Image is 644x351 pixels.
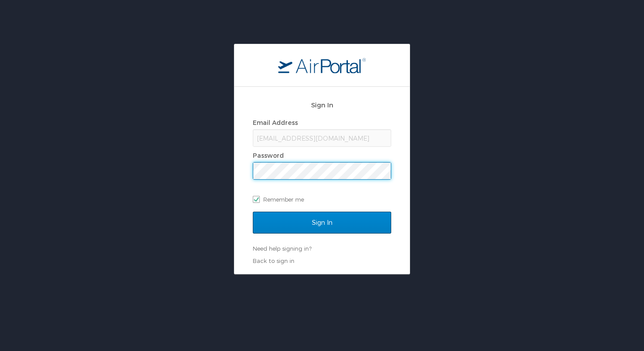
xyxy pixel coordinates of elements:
label: Email Address [253,119,298,126]
a: Need help signing in? [253,245,311,252]
h2: Sign In [253,100,391,110]
label: Password [253,152,284,159]
input: Sign In [253,212,391,234]
img: logo [278,57,366,73]
a: Back to sign in [253,257,294,264]
label: Remember me [253,193,391,206]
